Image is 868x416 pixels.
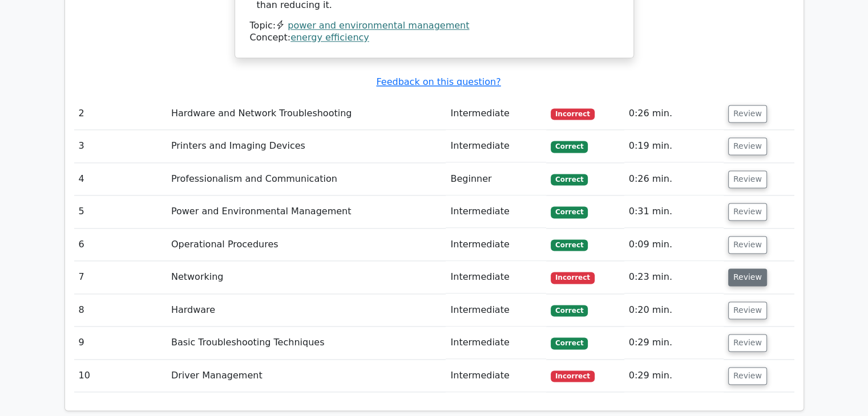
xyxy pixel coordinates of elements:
[624,195,724,228] td: 0:31 min.
[74,261,167,293] td: 7
[250,32,619,44] div: Concept:
[167,294,446,327] td: Hardware
[446,130,546,162] td: Intermediate
[74,195,167,228] td: 5
[728,367,767,385] button: Review
[74,360,167,392] td: 10
[624,130,724,162] td: 0:19 min.
[446,327,546,359] td: Intermediate
[728,203,767,221] button: Review
[288,20,469,31] a: power and environmental management
[728,301,767,319] button: Review
[74,130,167,162] td: 3
[446,195,546,228] td: Intermediate
[167,163,446,195] td: Professionalism and Communication
[446,360,546,392] td: Intermediate
[167,327,446,359] td: Basic Troubleshooting Techniques
[728,170,767,188] button: Review
[551,239,588,251] span: Correct
[446,163,546,195] td: Beginner
[624,327,724,359] td: 0:29 min.
[167,360,446,392] td: Driver Management
[446,97,546,130] td: Intermediate
[624,163,724,195] td: 0:26 min.
[551,108,595,120] span: Incorrect
[250,20,619,32] div: Topic:
[167,261,446,293] td: Networking
[290,32,369,43] a: energy efficiency
[167,195,446,228] td: Power and Environmental Management
[446,229,546,261] td: Intermediate
[551,337,588,349] span: Correct
[74,294,167,327] td: 8
[446,261,546,293] td: Intermediate
[728,334,767,352] button: Review
[74,163,167,195] td: 4
[624,229,724,261] td: 0:09 min.
[551,141,588,152] span: Correct
[624,360,724,392] td: 0:29 min.
[74,97,167,130] td: 2
[551,174,588,185] span: Correct
[728,268,767,286] button: Review
[167,97,446,130] td: Hardware and Network Troubleshooting
[551,370,595,382] span: Incorrect
[551,206,588,218] span: Correct
[446,294,546,327] td: Intermediate
[624,294,724,327] td: 0:20 min.
[551,305,588,316] span: Correct
[167,130,446,162] td: Printers and Imaging Devices
[74,229,167,261] td: 6
[624,97,724,130] td: 0:26 min.
[728,137,767,155] button: Review
[728,105,767,123] button: Review
[74,327,167,359] td: 9
[728,236,767,254] button: Review
[551,272,595,283] span: Incorrect
[376,76,500,87] a: Feedback on this question?
[624,261,724,293] td: 0:23 min.
[167,229,446,261] td: Operational Procedures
